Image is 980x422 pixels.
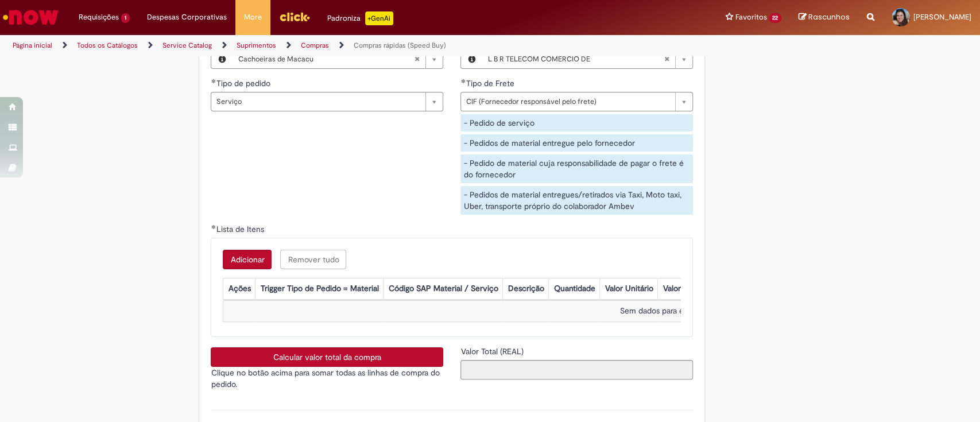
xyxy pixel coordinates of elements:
th: Descrição [503,278,549,300]
p: +GenAi [365,11,393,25]
div: - Pedido de serviço [460,114,693,131]
div: Padroniza [327,11,393,25]
button: Fornecedor , Visualizar este registro L B R TELECOM COMERCIO DE [461,50,482,68]
label: Somente leitura - Valor Total (REAL) [460,346,525,357]
ul: Trilhas de página [9,35,645,56]
input: Valor Total (REAL) [460,360,693,380]
span: Lista de Itens [216,224,266,234]
span: Despesas Corporativas [147,11,227,23]
span: 22 [769,13,781,23]
span: Obrigatório Preenchido [460,79,466,83]
a: L B R TELECOM COMERCIO DELimpar campo Fornecedor [482,50,692,68]
a: Todos os Catálogos [77,41,138,50]
span: Favoritos [735,11,766,23]
span: Serviço [216,92,420,111]
th: Valor Total Moeda [658,278,731,300]
p: Clique no botão acima para somar todas as linhas de compra do pedido. [211,367,443,390]
span: Requisições [79,11,119,23]
a: Service Catalog [162,41,212,50]
img: ServiceNow [1,6,60,29]
span: Tipo de Frete [466,78,516,88]
div: - Pedidos de material entregues/retirados via Taxi, Moto taxi, Uber, transporte próprio do colabo... [460,186,693,215]
abbr: Limpar campo Fornecedor [658,50,675,68]
button: Calcular valor total da compra [211,347,443,367]
span: Obrigatório Preenchido [211,224,216,229]
a: Rascunhos [799,12,850,23]
div: - Pedidos de material entregue pelo fornecedor [460,134,693,152]
span: Rascunhos [808,11,850,22]
th: Quantidade [549,278,600,300]
a: Compras [301,41,329,50]
a: Suprimentos [237,41,276,50]
a: Página inicial [13,41,52,50]
abbr: Limpar campo Planta [408,50,425,68]
span: Somente leitura - Valor Total (REAL) [460,346,525,357]
img: click_logo_yellow_360x200.png [279,8,310,25]
span: 1 [121,13,130,23]
span: Tipo de pedido [216,78,272,88]
th: Ações [223,278,255,300]
span: More [244,11,262,23]
a: Compras rápidas (Speed Buy) [354,41,446,50]
th: Valor Unitário [600,278,658,300]
span: L B R TELECOM COMERCIO DE [487,50,664,68]
span: CIF (Fornecedor responsável pelo frete) [466,92,669,111]
button: Add a row for Lista de Itens [223,250,272,269]
a: Cachoeiras de MacacuLimpar campo Planta [232,50,443,68]
div: - Pedido de material cuja responsabilidade de pagar o frete é do fornecedor [460,154,693,183]
span: Cachoeiras de Macacu [238,50,414,68]
span: Obrigatório Preenchido [211,79,216,83]
span: [PERSON_NAME] [913,12,971,22]
button: Planta, Visualizar este registro Cachoeiras de Macacu [211,50,232,68]
th: Código SAP Material / Serviço [384,278,503,300]
th: Trigger Tipo de Pedido = Material [255,278,384,300]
